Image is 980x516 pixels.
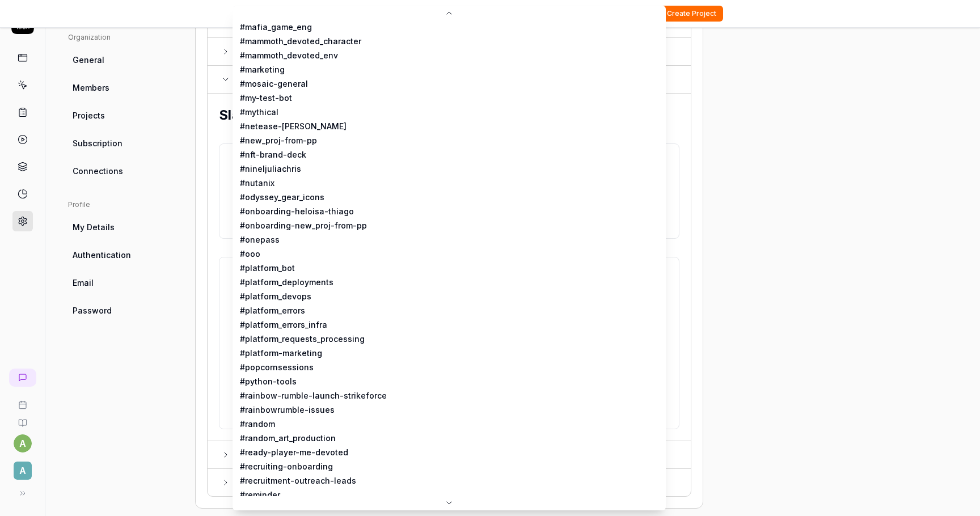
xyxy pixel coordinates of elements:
[240,361,314,373] span: # popcornsessions
[240,219,367,231] span: # onboarding-new_proj-from-pp
[240,333,365,345] span: # platform_requests_processing
[240,347,322,359] span: # platform-marketing
[240,191,324,203] span: # odyssey_gear_icons
[240,475,356,487] span: # recruitment-outreach-leads
[240,64,285,75] span: # marketіng
[240,432,336,444] span: # random_art_production
[240,446,348,458] span: # ready-player-me-devoted
[240,375,297,387] span: # python-tools
[240,92,292,104] span: # my-test-bot
[240,234,280,246] span: # onepass
[240,134,317,146] span: # new_proj-from-pp
[240,163,301,175] span: # nineljuliachris
[240,149,306,160] span: # nft-brand-deck
[240,49,338,61] span: # mammoth_devoted_env
[240,304,305,316] span: # platform_errors
[240,390,387,401] span: # rainbow-rumble-launch-strikeforce
[240,276,333,288] span: # platform_deployments
[240,177,274,189] span: # nutanix
[240,21,312,33] span: # mafia_game_eng
[240,35,361,47] span: # mammoth_devoted_character
[240,290,311,302] span: # platform_devops
[240,319,327,331] span: # platform_errors_infra
[240,248,260,260] span: # ooo
[240,78,308,90] span: # mosaic-general
[240,418,275,430] span: # random
[240,489,280,501] span: # reminder
[240,106,278,118] span: # mythical
[240,120,347,132] span: # netease-[PERSON_NAME]
[240,205,354,217] span: # onboarding-heloisa-thiago
[240,460,333,472] span: # recruiting-onboarding
[240,262,295,274] span: # platform_bot
[240,404,335,416] span: # rainbowrumble-issues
